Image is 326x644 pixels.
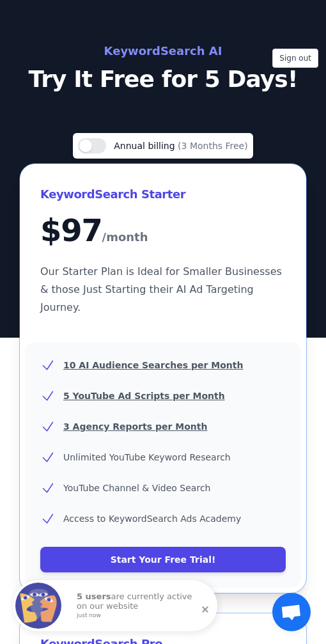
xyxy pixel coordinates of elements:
button: Sign out [272,49,318,68]
a: Start Your Free Trial! [40,547,286,572]
span: Unlimited YouTube Keyword Research [63,452,231,462]
span: Access to KeywordSearch Ads Academy [63,514,241,524]
u: 10 AI Audience Searches per Month [63,360,243,370]
span: (3 Months Free) [178,141,248,151]
h3: KeywordSearch Starter [40,184,286,205]
strong: 5 users [77,592,111,601]
span: Annual billing [114,141,178,151]
u: 3 Agency Reports per Month [63,421,207,432]
h2: KeywordSearch AI [15,41,311,61]
img: Fomo [15,583,61,629]
span: YouTube Channel & Video Search [63,483,210,493]
small: just now [77,613,201,619]
div: چت رو باز کن [272,593,311,631]
p: Try It Free for 5 Days! [15,67,311,92]
p: are currently active on our website [77,592,205,618]
span: Our Starter Plan is Ideal for Smaller Businesses & those Just Starting their AI Ad Targeting Jour... [40,265,282,313]
span: /month [102,227,148,247]
u: 5 YouTube Ad Scripts per Month [63,391,225,401]
div: $ 97 [40,215,286,247]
